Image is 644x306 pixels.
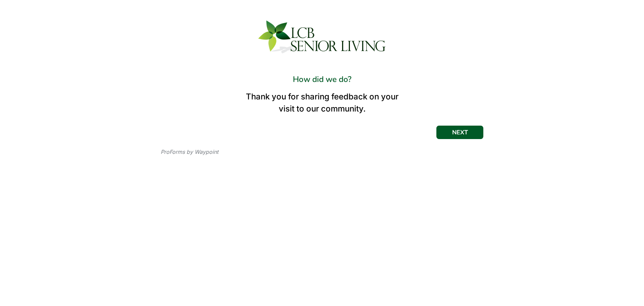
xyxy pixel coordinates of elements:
[255,17,389,58] img: ca1e8d4c-21cc-4d8e-8c61-34a84f21794c.png
[161,73,483,85] div: How did we do?
[436,126,483,139] button: NEXT
[246,92,398,114] span: Thank you for sharing feedback on your visit to our community.
[161,148,218,155] a: ProForms by Waypoint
